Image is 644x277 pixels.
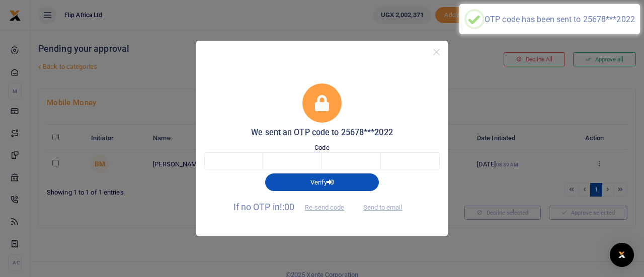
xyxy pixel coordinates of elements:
[204,128,440,138] h5: We sent an OTP code to 25678***2022
[610,243,634,267] div: Open Intercom Messenger
[265,173,379,191] button: Verify
[485,15,635,24] div: OTP code has been sent to 25678***2022
[314,143,329,153] label: Code
[429,45,444,59] button: Close
[233,202,353,212] span: If no OTP in
[280,202,294,212] span: !:00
